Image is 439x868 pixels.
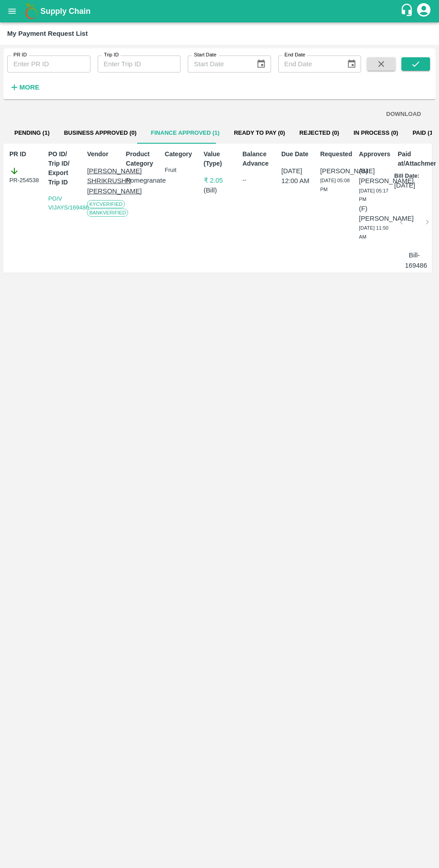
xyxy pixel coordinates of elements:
button: Pending (1) [7,122,57,144]
label: End Date [284,51,305,59]
div: -- [242,175,274,184]
p: [PERSON_NAME] SHRIKRUSHN [PERSON_NAME] [87,166,119,196]
p: ₹ 2.05 [204,175,236,185]
label: PR ID [13,51,27,59]
strong: More [19,84,39,91]
div: customer-support [400,3,416,19]
b: Supply Chain [40,7,90,16]
p: Bill-169486 [405,250,424,270]
input: Start Date [188,56,249,73]
p: Approvers [359,150,391,159]
label: Start Date [194,51,216,59]
p: Vendor [87,150,119,159]
button: Choose date [343,56,360,73]
input: End Date [278,56,340,73]
p: Balance Advance [242,150,274,168]
button: open drawer [2,1,22,21]
p: [PERSON_NAME] [320,166,352,176]
p: PR ID [9,150,41,159]
button: Ready To Pay (0) [227,122,292,144]
button: In Process (0) [346,122,405,144]
p: Fruit [165,166,197,175]
p: PO ID/ Trip ID/ Export Trip ID [48,150,80,187]
input: Enter Trip ID [98,56,181,73]
p: Pomegranate [126,175,158,185]
p: Value (Type) [204,150,236,168]
button: Business Approved (0) [57,122,144,144]
div: My Payment Request List [7,28,88,39]
p: [DATE] 12:00 AM [281,166,313,186]
p: Bill Date: [394,172,419,180]
p: [DATE] [394,180,415,190]
button: Choose date [253,56,270,73]
button: Finance Approved (1) [144,122,227,144]
span: [DATE] 11:50 AM [359,225,388,239]
img: logo [22,2,40,20]
span: [DATE] 05:17 PM [359,188,388,202]
span: KYC Verified [87,200,125,208]
p: (F) [PERSON_NAME] [359,204,391,224]
div: PR-254538 [9,166,41,185]
span: [DATE] 05:08 PM [320,178,350,192]
a: PO/V VIJAYS/169486 [48,195,89,211]
button: Rejected (0) [292,122,346,144]
p: Requested [320,150,352,159]
p: Product Category [126,150,158,168]
a: Supply Chain [40,5,400,17]
label: Trip ID [104,51,119,59]
p: ( Bill ) [204,185,236,195]
p: Due Date [281,150,313,159]
p: Category [165,150,197,159]
button: More [7,80,42,95]
button: DOWNLOAD [383,107,425,122]
div: account of current user [416,2,432,21]
p: Paid at/Attachments [398,150,430,168]
p: (B) [PERSON_NAME] [359,166,391,186]
span: Bank Verified [87,209,128,217]
input: Enter PR ID [7,56,90,73]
